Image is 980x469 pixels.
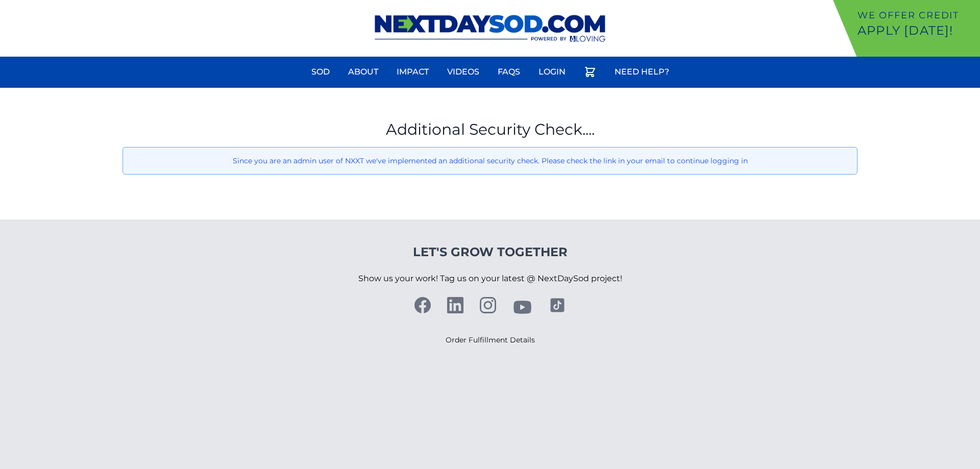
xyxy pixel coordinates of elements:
a: Login [532,60,572,84]
h4: Let's Grow Together [358,244,622,260]
a: Need Help? [608,60,675,84]
p: Since you are an admin user of NXXT we've implemented an additional security check. Please check ... [131,156,849,166]
a: FAQs [492,60,526,84]
p: Show us your work! Tag us on your latest @ NextDaySod project! [358,260,622,297]
a: Videos [441,60,485,84]
p: We offer Credit [857,8,976,22]
h1: Additional Security Check.... [122,120,857,139]
p: Apply [DATE]! [857,22,976,39]
a: Order Fulfillment Details [446,335,535,344]
a: Impact [390,60,435,84]
a: About [342,60,384,84]
a: Sod [305,60,336,84]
